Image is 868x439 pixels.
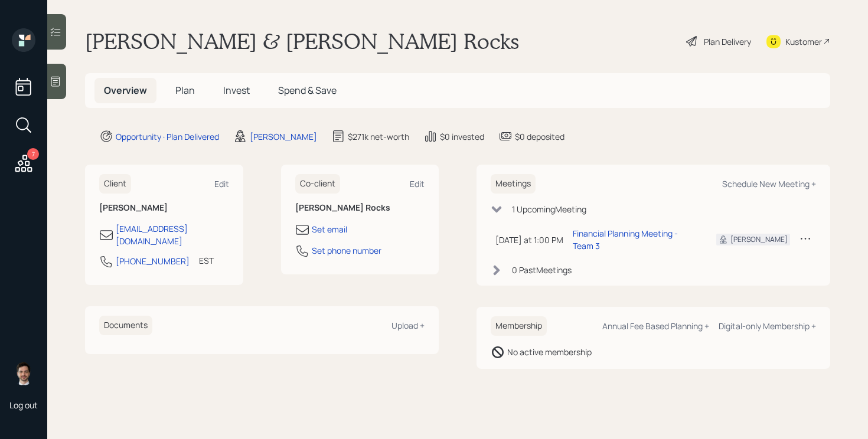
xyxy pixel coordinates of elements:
[104,84,147,97] span: Overview
[199,254,214,267] div: EST
[116,222,229,247] div: [EMAIL_ADDRESS][DOMAIN_NAME]
[116,255,190,267] div: [PHONE_NUMBER]
[512,264,572,276] div: 0 Past Meeting s
[27,148,39,160] div: 7
[214,178,229,189] div: Edit
[85,28,519,54] h1: [PERSON_NAME] & [PERSON_NAME] Rocks
[9,399,38,411] div: Log out
[440,130,484,143] div: $0 invested
[507,346,592,358] div: No active membership
[785,35,822,48] div: Kustomer
[515,130,564,143] div: $0 deposited
[719,320,816,332] div: Digital-only Membership +
[602,320,709,332] div: Annual Fee Based Planning +
[348,130,409,143] div: $271k net-worth
[512,203,586,215] div: 1 Upcoming Meeting
[573,227,697,252] div: Financial Planning Meeting - Team 3
[495,234,563,246] div: [DATE] at 1:00 PM
[722,178,816,189] div: Schedule New Meeting +
[99,174,131,194] h6: Client
[391,320,425,331] div: Upload +
[278,84,337,97] span: Spend & Save
[491,316,547,336] h6: Membership
[312,223,347,235] div: Set email
[312,244,381,257] div: Set phone number
[175,84,195,97] span: Plan
[491,174,536,194] h6: Meetings
[99,203,229,213] h6: [PERSON_NAME]
[704,35,751,48] div: Plan Delivery
[12,362,35,385] img: jonah-coleman-headshot.png
[250,130,317,143] div: [PERSON_NAME]
[730,234,788,245] div: [PERSON_NAME]
[99,316,152,335] h6: Documents
[223,84,250,97] span: Invest
[116,130,219,143] div: Opportunity · Plan Delivered
[295,203,425,213] h6: [PERSON_NAME] Rocks
[410,178,425,189] div: Edit
[295,174,340,194] h6: Co-client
